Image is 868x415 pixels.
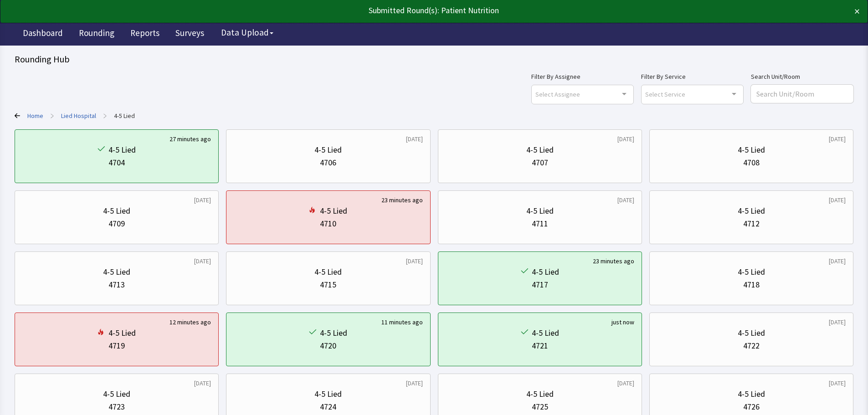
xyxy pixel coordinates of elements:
[617,379,634,388] div: [DATE]
[169,134,211,143] div: 27 minutes ago
[743,339,760,352] div: 4722
[320,400,336,413] div: 4724
[406,256,423,266] div: [DATE]
[320,156,336,169] div: 4706
[123,23,166,46] a: Reports
[320,217,336,230] div: 4710
[532,217,548,230] div: 4711
[320,205,347,217] div: 4-5 Lied
[738,205,765,217] div: 4-5 Lied
[406,134,423,143] div: [DATE]
[103,388,130,400] div: 4-5 Lied
[51,107,54,125] span: >
[738,388,765,400] div: 4-5 Lied
[829,318,846,327] div: [DATE]
[532,278,548,291] div: 4717
[641,71,744,82] label: Filter By Service
[16,23,70,46] a: Dashboard
[526,205,554,217] div: 4-5 Lied
[611,318,634,327] div: just now
[532,266,559,278] div: 4-5 Lied
[103,107,107,125] span: >
[320,278,336,291] div: 4715
[61,111,96,120] a: Lied Hospital
[108,156,125,169] div: 4704
[103,205,130,217] div: 4-5 Lied
[535,89,580,99] span: Select Assignee
[108,143,136,156] div: 4-5 Lied
[532,339,548,352] div: 4721
[751,71,853,82] label: Search Unit/Room
[108,400,125,413] div: 4723
[743,278,760,291] div: 4718
[314,143,342,156] div: 4-5 Lied
[314,266,342,278] div: 4-5 Lied
[743,217,760,230] div: 4712
[72,23,121,46] a: Rounding
[531,71,634,82] label: Filter By Assignee
[743,156,760,169] div: 4708
[216,24,279,41] button: Data Upload
[8,4,775,17] div: Submitted Round(s): Patient Nutrition
[526,143,554,156] div: 4-5 Lied
[532,400,548,413] div: 4725
[738,143,765,156] div: 4-5 Lied
[381,195,423,205] div: 23 minutes ago
[532,327,559,339] div: 4-5 Lied
[532,156,548,169] div: 4707
[108,217,125,230] div: 4709
[108,278,125,291] div: 4713
[829,379,846,388] div: [DATE]
[114,111,135,120] a: 4-5 Lied
[169,23,211,46] a: Surveys
[743,400,760,413] div: 4726
[617,195,634,205] div: [DATE]
[320,327,347,339] div: 4-5 Lied
[829,195,846,205] div: [DATE]
[108,327,136,339] div: 4-5 Lied
[829,256,846,266] div: [DATE]
[15,53,853,66] div: Rounding Hub
[103,266,130,278] div: 4-5 Lied
[320,339,336,352] div: 4720
[738,327,765,339] div: 4-5 Lied
[526,388,554,400] div: 4-5 Lied
[593,256,634,266] div: 23 minutes ago
[751,85,853,103] input: Search Unit/Room
[406,379,423,388] div: [DATE]
[314,388,342,400] div: 4-5 Lied
[194,195,211,205] div: [DATE]
[617,134,634,143] div: [DATE]
[27,111,43,120] a: Home
[738,266,765,278] div: 4-5 Lied
[194,256,211,266] div: [DATE]
[169,318,211,327] div: 12 minutes ago
[829,134,846,143] div: [DATE]
[645,89,685,99] span: Select Service
[381,318,423,327] div: 11 minutes ago
[108,339,125,352] div: 4719
[854,4,860,19] button: ×
[194,379,211,388] div: [DATE]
